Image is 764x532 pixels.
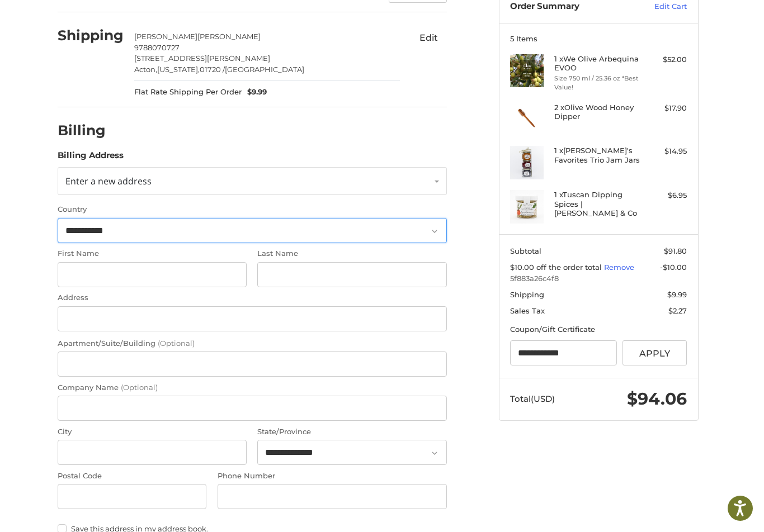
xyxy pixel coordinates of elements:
[664,246,687,255] span: $91.80
[134,65,157,74] span: Acton,
[554,146,640,164] h4: 1 x [PERSON_NAME]'s Favorites Trio Jam Jars
[58,27,124,44] h2: Shipping
[58,426,247,438] label: City
[58,204,447,215] label: Country
[134,54,270,63] span: [STREET_ADDRESS][PERSON_NAME]
[65,175,152,187] span: Enter a new address
[510,34,687,43] h3: 5 Items
[510,1,630,12] h3: Order Summary
[643,190,687,201] div: $6.95
[510,306,545,315] span: Sales Tax
[134,32,197,41] span: [PERSON_NAME]
[510,324,687,335] div: Coupon/Gift Certificate
[157,65,200,74] span: [US_STATE],
[197,32,261,41] span: [PERSON_NAME]
[630,1,687,12] a: Edit Cart
[58,382,447,393] label: Company Name
[643,103,687,114] div: $17.90
[129,15,142,28] button: Open LiveChat chat widget
[510,273,687,284] span: 5f883a26c4f8
[643,54,687,65] div: $52.00
[660,263,687,272] span: -$10.00
[242,87,267,98] span: $9.99
[554,190,640,217] h4: 1 x Tuscan Dipping Spices | [PERSON_NAME] & Co
[134,87,242,98] span: Flat Rate Shipping Per Order
[554,74,640,92] li: Size 750 ml / 25.36 oz *Best Value!
[58,471,207,482] label: Postal Code
[58,122,123,139] h2: Billing
[510,246,541,255] span: Subtotal
[627,388,687,409] span: $94.06
[58,248,247,259] label: First Name
[58,338,447,349] label: Apartment/Suite/Building
[257,426,446,438] label: State/Province
[257,248,446,259] label: Last Name
[200,65,225,74] span: 01720 /
[58,149,124,167] legend: Billing Address
[58,167,447,195] a: Enter or select a different address
[16,17,126,26] p: We're away right now. Please check back later!
[58,292,447,303] label: Address
[643,146,687,157] div: $14.95
[622,340,687,365] button: Apply
[668,306,687,315] span: $2.27
[604,263,634,272] a: Remove
[510,263,604,272] span: $10.00 off the order total
[225,65,304,74] span: [GEOGRAPHIC_DATA]
[554,103,640,121] h4: 2 x Olive Wood Honey Dipper
[158,339,195,348] small: (Optional)
[510,290,544,299] span: Shipping
[554,54,640,73] h4: 1 x We Olive Arbequina EVOO
[510,393,555,404] span: Total (USD)
[510,340,617,365] input: Gift Certificate or Coupon Code
[134,43,180,52] span: 9788070727
[411,28,447,46] button: Edit
[667,290,687,299] span: $9.99
[121,383,158,392] small: (Optional)
[218,471,447,482] label: Phone Number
